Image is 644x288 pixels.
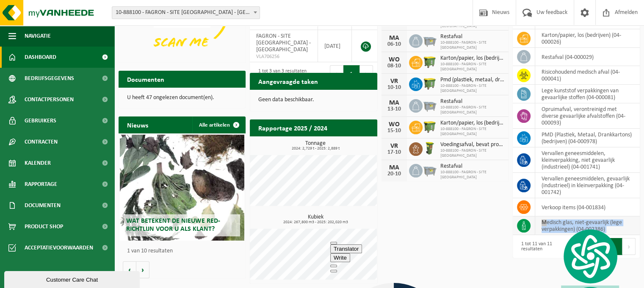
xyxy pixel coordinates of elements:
[440,141,504,148] span: Voedingsafval, bevat producten van dierlijke oorsprong, onverpakt, categorie 3
[535,129,640,147] td: PMD (Plastiek, Metaal, Drankkartons) (bedrijven) (04-000978)
[440,163,504,170] span: Restafval
[119,71,173,87] h2: Documenten
[120,135,244,241] a: Wat betekent de nieuwe RED-richtlijn voor u als klant?
[517,237,572,256] div: 1 tot 11 van 11 resultaten
[25,237,93,258] span: Acceptatievoorwaarden
[423,33,437,47] img: WB-2500-GAL-GY-04
[25,68,74,89] span: Bedrijfsgegevens
[386,35,403,42] div: MA
[386,121,403,128] div: WO
[256,33,311,53] span: FAGRON - SITE [GEOGRAPHIC_DATA] - [GEOGRAPHIC_DATA]
[25,216,63,237] span: Product Shop
[535,29,640,48] td: karton/papier, los (bedrijven) (04-000026)
[440,40,504,50] span: 10-888100 - FAGRON - SITE [GEOGRAPHIC_DATA]
[318,30,352,62] td: [DATE]
[535,103,640,129] td: opruimafval, verontreinigd met diverse gevaarlijke afvalstoffen (04-000093)
[254,147,377,151] span: 2024: 2,729 t - 2025: 2,889 t
[386,63,403,69] div: 08-10
[440,83,504,94] span: 10-888100 - FAGRON - SITE [GEOGRAPHIC_DATA]
[254,214,377,224] h3: Kubiek
[126,218,220,233] span: Wat betekent de nieuwe RED-richtlijn voor u als klant?
[440,77,504,83] span: Pmd (plastiek, metaal, drankkartons) (bedrijven)
[423,55,437,69] img: WB-1100-HPE-GN-50
[561,228,619,285] img: logo.svg
[127,248,241,254] p: 1 van 10 resultaten
[440,62,504,72] span: 10-888100 - FAGRON - SITE [GEOGRAPHIC_DATA]
[440,120,504,127] span: Karton/papier, los (bedrijven)
[423,76,437,91] img: WB-1100-HPE-GN-50
[423,119,437,134] img: WB-1100-HPE-GN-50
[25,47,56,68] span: Dashboard
[314,136,376,153] a: Bekijk rapportage
[535,216,640,235] td: medisch glas, niet-gevaarlijk (lege verpakkingen) (04-002386)
[25,25,51,47] span: Navigatie
[440,127,504,137] span: 10-888100 - FAGRON - SITE [GEOGRAPHIC_DATA]
[423,98,437,112] img: WB-2500-GAL-GY-04
[423,163,437,177] img: WB-2500-GAL-GY-04
[386,164,403,171] div: MA
[25,110,56,131] span: Gebruikers
[440,170,504,180] span: 10-888100 - FAGRON - SITE [GEOGRAPHIC_DATA]
[254,141,377,151] h3: Tonnage
[386,171,403,177] div: 20-10
[386,85,403,91] div: 10-10
[25,152,51,174] span: Kalender
[535,147,640,173] td: vervallen geneesmiddelen, kleinverpakking, niet gevaarlijk (industrieel) (04-001741)
[127,95,237,101] p: U heeft 47 ongelezen document(en).
[440,33,504,40] span: Restafval
[386,42,403,47] div: 06-10
[256,53,311,60] span: VLA706256
[440,105,504,115] span: 10-888100 - FAGRON - SITE [GEOGRAPHIC_DATA]
[535,85,640,103] td: lege kunststof verpakkingen van gevaarlijke stoffen (04-000081)
[192,116,245,133] a: Alle artikelen
[25,195,61,216] span: Documenten
[250,73,326,89] h2: Aangevraagde taken
[4,269,141,288] iframe: chat widget
[254,220,377,224] span: 2024: 267,800 m3 - 2025: 202,020 m3
[330,65,343,82] button: Previous
[250,119,336,136] h2: Rapportage 2025 / 2024
[119,116,157,133] h2: Nieuws
[112,6,260,19] span: 10-888100 - FAGRON - SITE BORNEM - BORNEM
[258,97,368,103] p: Geen data beschikbaar.
[622,238,636,255] button: Next
[440,98,504,105] span: Restafval
[25,131,58,152] span: Contracten
[535,173,640,198] td: vervallen geneesmiddelen, gevaarlijk (industrieel) in kleinverpakking (04-001742)
[386,128,403,134] div: 15-10
[343,65,360,82] button: 1
[386,56,403,63] div: WO
[440,55,504,62] span: Karton/papier, los (bedrijven)
[25,89,74,110] span: Contactpersonen
[535,198,640,216] td: verkoop items (04-001834)
[112,7,260,19] span: 10-888100 - FAGRON - SITE BORNEM - BORNEM
[123,261,136,278] button: Vorige
[440,148,504,158] span: 10-888100 - FAGRON - SITE [GEOGRAPHIC_DATA]
[386,150,403,155] div: 17-10
[254,64,307,83] div: 1 tot 3 van 3 resultaten
[535,48,640,66] td: restafval (04-000029)
[386,78,403,85] div: VR
[386,100,403,106] div: MA
[423,141,437,155] img: WB-0060-HPE-GN-50
[386,106,403,112] div: 13-10
[25,174,57,195] span: Rapportage
[535,66,640,85] td: risicohoudend medisch afval (04-000041)
[360,65,373,82] button: Next
[136,261,149,278] button: Volgende
[386,143,403,150] div: VR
